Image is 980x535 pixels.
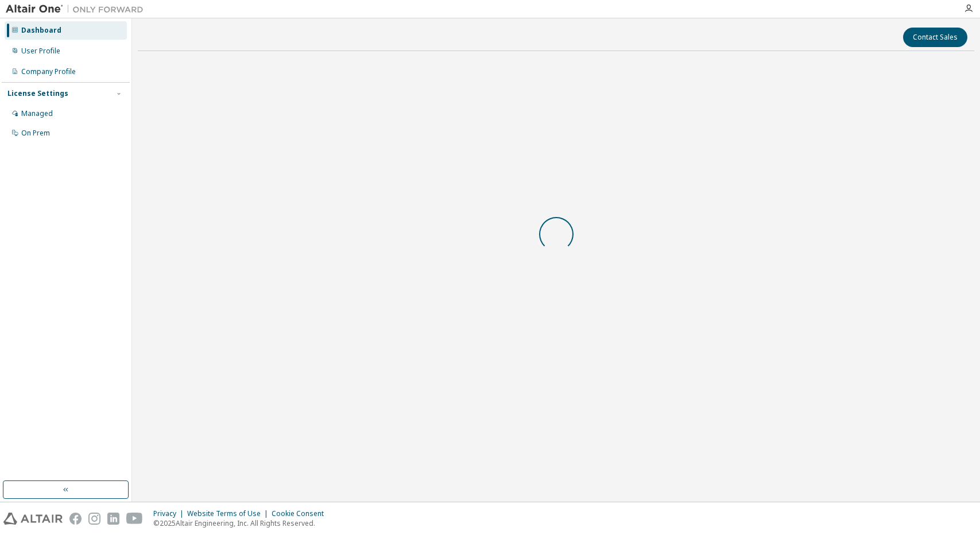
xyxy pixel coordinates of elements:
[903,28,967,47] button: Contact Sales
[21,129,50,138] div: On Prem
[21,109,53,118] div: Managed
[6,3,149,15] img: Altair One
[88,513,100,525] img: instagram.svg
[187,509,272,518] div: Website Terms of Use
[3,513,63,525] img: altair_logo.svg
[21,26,61,35] div: Dashboard
[153,518,331,528] p: © 2025 Altair Engineering, Inc. All Rights Reserved.
[107,513,119,525] img: linkedin.svg
[153,509,187,518] div: Privacy
[126,513,143,525] img: youtube.svg
[21,67,76,76] div: Company Profile
[272,509,331,518] div: Cookie Consent
[7,89,68,98] div: License Settings
[69,513,82,525] img: facebook.svg
[21,46,60,56] div: User Profile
